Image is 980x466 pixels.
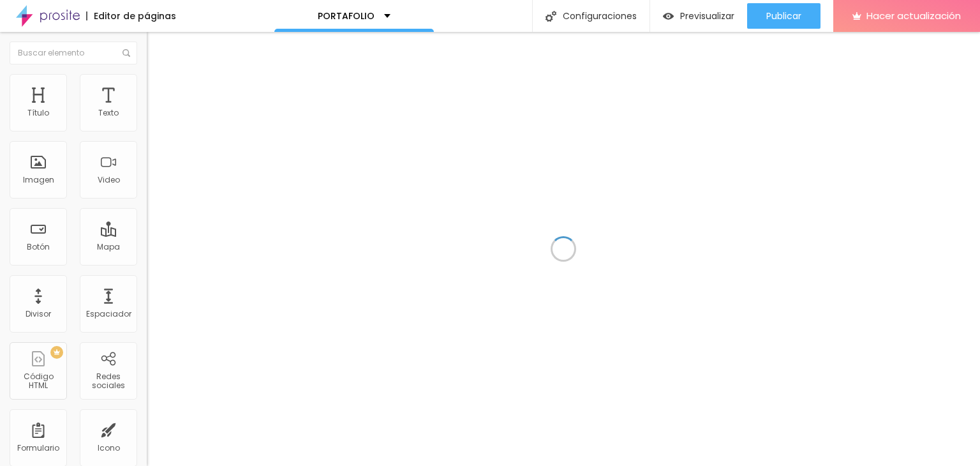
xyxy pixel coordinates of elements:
font: PORTAFOLIO [318,10,375,22]
font: Hacer actualización [866,9,961,22]
font: Formulario [17,442,59,453]
font: Imagen [23,174,54,185]
img: Icono [122,49,130,57]
button: Publicar [747,3,820,29]
font: Video [98,174,120,185]
font: Título [27,107,49,118]
font: Mapa [97,241,120,252]
input: Buscar elemento [10,41,137,64]
img: Icono [546,11,556,22]
font: Código HTML [24,371,54,391]
font: Espaciador [86,308,131,319]
font: Divisor [26,308,51,319]
font: Botón [27,241,50,252]
font: Icono [98,442,120,453]
font: Previsualizar [680,10,734,22]
font: Texto [98,107,119,118]
button: Previsualizar [650,3,747,29]
font: Redes sociales [92,371,125,391]
font: Configuraciones [563,10,637,22]
font: Publicar [766,10,801,22]
img: view-1.svg [663,11,674,22]
font: Editor de páginas [94,10,176,22]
